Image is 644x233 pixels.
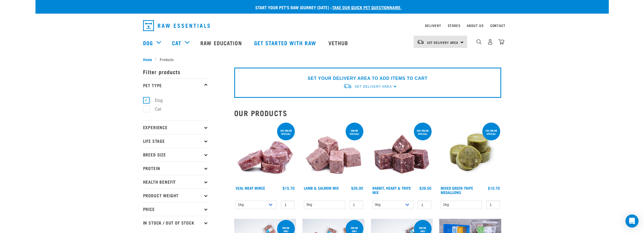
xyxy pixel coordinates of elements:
nav: dropdown navigation [35,32,609,54]
div: 1kg online special! [277,126,295,138]
a: Get started with Raw [249,32,323,54]
img: home-icon-1@2x.png [476,39,482,44]
a: Stores [448,25,461,26]
img: 1175 Rabbit Heart Tripe Mix 01 [371,122,433,183]
img: 1160 Veal Meat Mince Medallions 01 [234,122,296,183]
p: Start your pet’s raw journey [DATE] – [40,4,613,11]
div: $39.50 [419,186,431,190]
input: 1 [349,201,363,209]
div: Open Intercom Messenger [625,214,639,228]
p: In Stock / Out Of Stock [143,216,209,229]
input: 1 [486,201,500,209]
a: Cat [172,39,181,47]
a: Contact [490,25,506,26]
div: $15.70 [283,186,295,190]
h2: Our Products [234,109,501,117]
label: Cat [146,106,164,113]
img: 1029 Lamb Salmon Mix 01 [302,122,364,183]
div: $10.70 [488,186,500,190]
span: Home [143,56,152,62]
p: Protein [143,161,209,175]
a: take our quick pet questionnaire. [332,6,402,8]
div: 1kg online special! [482,126,500,138]
div: ONLINE SPECIAL! [346,126,363,138]
a: Delivery [425,25,441,26]
img: user.png [487,39,493,45]
span: Set Delivery Area [427,41,459,43]
p: Product Weight [143,189,209,202]
p: Life Stage [143,134,209,148]
img: van-moving.png [417,40,424,44]
a: Veal Meat Mince [236,187,265,189]
img: Raw Essentials Logo [143,20,210,31]
p: Pet Type [143,78,209,92]
a: Rabbit, Heart & Tripe Mix [372,187,411,193]
a: Dog [143,39,153,47]
input: 1 [281,201,295,209]
span: Set Delivery Area [355,85,392,89]
a: About Us [467,25,483,26]
img: van-moving.png [343,83,352,89]
p: Experience [143,120,209,134]
a: Vethub [323,32,355,54]
p: Breed Size [143,148,209,161]
nav: breadcrumbs [143,56,501,62]
a: Mixed Green Tripe Medallions [441,187,473,193]
p: Price [143,202,209,216]
p: SET YOUR DELIVERY AREA TO ADD ITEMS TO CART [308,75,428,82]
img: Mixed Green Tripe [439,122,501,183]
a: Home [143,56,155,62]
div: 3kg online special! [414,126,432,138]
img: home-icon@2x.png [498,39,504,45]
nav: dropdown navigation [139,18,506,33]
div: $26.00 [351,186,363,190]
p: Health Benefit [143,175,209,189]
label: Dog [146,97,165,104]
input: 1 [418,201,431,209]
a: Raw Education [195,32,248,54]
a: Lamb & Salmon Mix [304,187,339,189]
p: Filter products [143,65,209,78]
